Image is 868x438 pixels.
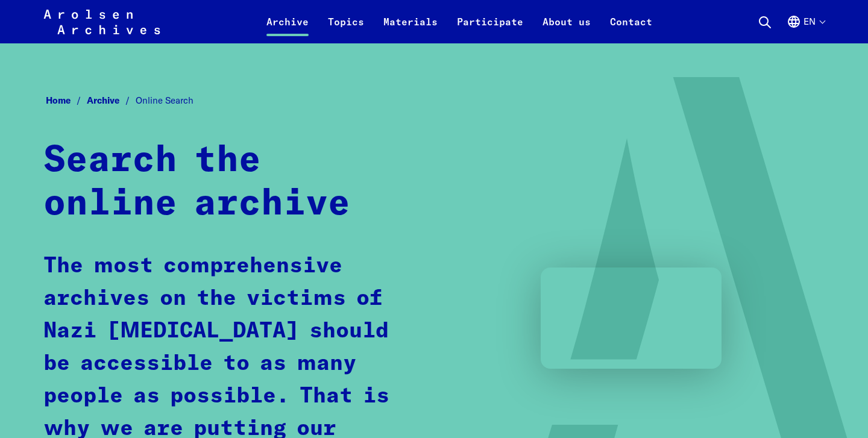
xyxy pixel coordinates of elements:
[257,14,318,43] a: Archive
[46,95,87,106] a: Home
[447,14,533,43] a: Participate
[257,7,662,36] nav: Primary
[787,14,825,43] button: English, language selection
[318,14,374,43] a: Topics
[600,14,662,43] a: Contact
[136,95,193,106] span: Online Search
[374,14,447,43] a: Materials
[533,14,600,43] a: About us
[87,95,136,106] a: Archive
[43,92,825,110] nav: Breadcrumb
[43,143,350,222] strong: Search the online archive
